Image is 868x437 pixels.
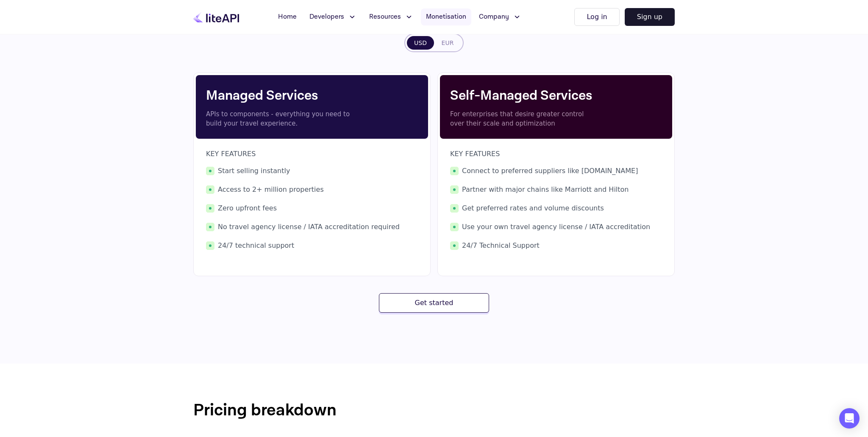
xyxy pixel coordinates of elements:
button: USD [407,36,434,50]
button: Sign up [625,8,675,26]
button: Get started [379,293,489,313]
button: Log in [574,8,619,26]
button: Developers [304,8,362,25]
span: Get preferred rates and volume discounts [450,203,662,213]
button: EUR [434,36,461,50]
span: Use your own travel agency license / IATA accreditation [450,222,662,232]
div: Open Intercom Messenger [839,408,860,429]
p: For enterprises that desire greater control over their scale and optimization [450,109,598,129]
span: Partner with major chains like Marriott and Hilton [450,185,662,195]
span: Start selling instantly [206,166,418,176]
p: APIs to components - everything you need to build your travel experience. [206,109,354,129]
span: No travel agency license / IATA accreditation required [206,222,418,232]
span: Resources [369,12,401,22]
p: KEY FEATURES [206,149,418,159]
span: Zero upfront fees [206,203,418,213]
button: Company [474,8,526,25]
span: Monetisation [426,12,466,22]
a: Home [273,8,302,25]
p: KEY FEATURES [450,149,662,159]
span: Company [479,12,509,22]
button: Resources [364,8,418,25]
span: 24/7 technical support [206,241,418,251]
span: Access to 2+ million properties [206,185,418,195]
h1: Pricing breakdown [193,398,675,423]
span: Home [278,12,297,22]
span: Connect to preferred suppliers like [DOMAIN_NAME] [450,166,662,176]
h4: Managed Services [206,86,418,106]
span: Developers [309,12,344,22]
span: 24/7 Technical Support [450,241,662,251]
h4: Self-Managed Services [450,86,662,106]
a: Monetisation [421,8,471,25]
